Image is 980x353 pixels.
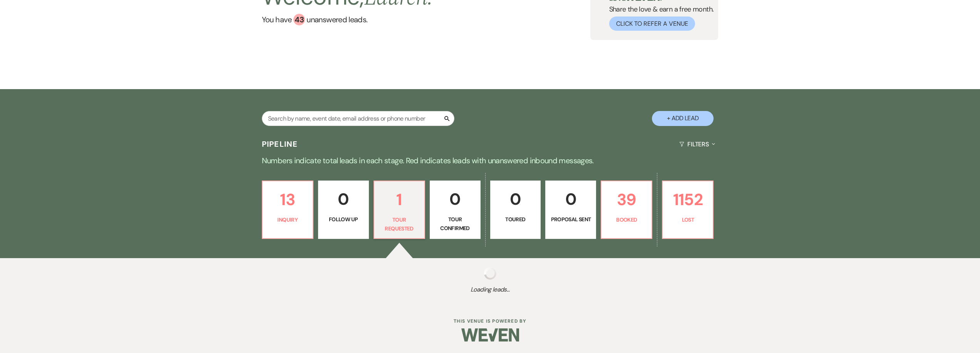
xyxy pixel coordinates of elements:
p: 1152 [667,187,708,212]
a: 1Tour Requested [374,181,425,239]
p: Lost [667,215,708,224]
a: 39Booked [601,181,652,239]
p: Inquiry [267,215,308,224]
p: Follow Up [323,215,364,224]
button: Filters [676,134,718,154]
p: 0 [435,186,476,212]
button: + Add Lead [652,111,714,126]
p: Booked [606,215,647,224]
p: Numbers indicate total leads in each stage. Red indicates leads with unanswered inbound messages. [213,154,767,167]
a: 13Inquiry [262,181,313,239]
p: Tour Requested [379,215,420,233]
p: Tour Confirmed [435,215,476,232]
button: Click to Refer a Venue [609,17,695,31]
p: 39 [606,187,647,212]
p: 1 [379,187,420,212]
p: 0 [323,186,364,212]
a: 0Proposal Sent [545,181,596,239]
a: 0Toured [490,181,541,239]
a: You have 43 unanswered leads. [262,14,433,25]
p: 0 [550,186,591,212]
img: loading spinner [484,267,496,280]
a: 0Follow Up [318,181,369,239]
input: Search by name, event date, email address or phone number [262,111,454,126]
a: 0Tour Confirmed [430,181,481,239]
p: 0 [495,186,536,212]
p: Toured [495,215,536,224]
img: Weven Logo [461,322,519,348]
p: Proposal Sent [550,215,591,224]
span: Loading leads... [49,285,931,294]
div: 43 [293,14,305,25]
h3: Pipeline [262,139,298,149]
p: 13 [267,187,308,212]
a: 1152Lost [662,181,714,239]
